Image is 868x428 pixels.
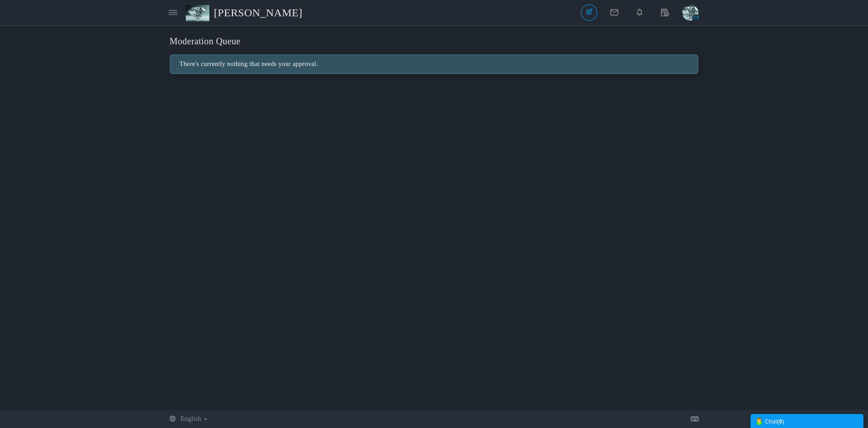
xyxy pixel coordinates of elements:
strong: 0 [779,419,782,425]
span: ( ) [777,419,784,425]
a: [PERSON_NAME] [186,2,309,23]
h2: Moderation Queue [170,35,241,47]
img: crop_-2.jpg [682,5,698,21]
span: English [180,415,201,422]
div: There's currently nothing that needs your approval. [170,55,698,74]
span: [PERSON_NAME] [214,2,309,23]
img: icon.jpg [186,5,214,21]
div: Chat [755,416,859,426]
